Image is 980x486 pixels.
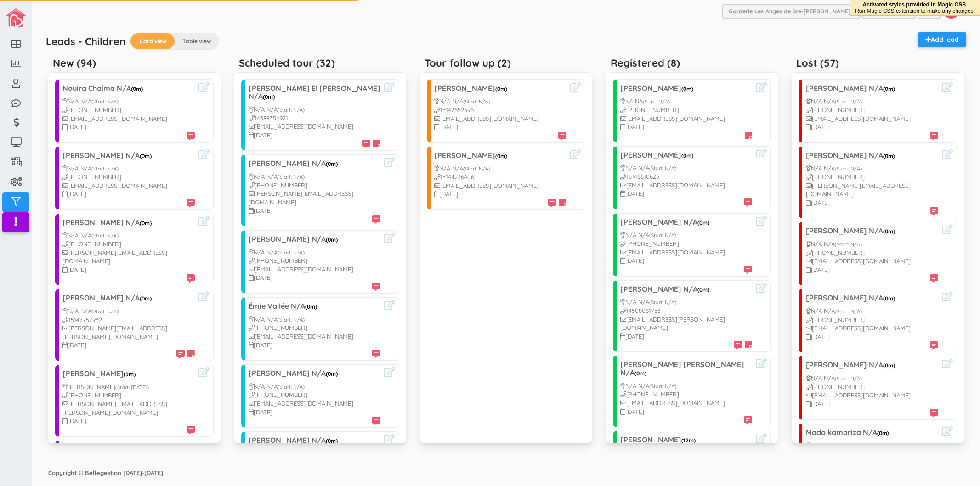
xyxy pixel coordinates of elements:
[249,302,381,311] h3: Émie Vallée N/A
[620,390,753,399] div: [PHONE_NUMBER]
[806,249,938,257] div: [PHONE_NUMBER]
[249,159,381,168] h3: [PERSON_NAME] N/A
[620,189,753,198] div: [DATE]
[434,97,566,106] div: N/A N/A
[806,441,938,450] div: N/A N/A
[326,437,338,444] span: (0m)
[620,123,753,131] div: [DATE]
[62,240,195,249] div: [PHONE_NUMBER]
[649,232,676,238] small: (Start: N/A)
[249,332,381,341] div: [EMAIL_ADDRESS][DOMAIN_NAME]
[48,469,163,476] strong: Copyright © Bellegestion [DATE]-[DATE]
[140,295,152,302] span: (0m)
[620,114,753,123] div: [EMAIL_ADDRESS][DOMAIN_NAME]
[249,323,381,332] div: [PHONE_NUMBER]
[620,151,753,159] h3: [PERSON_NAME]
[806,307,938,316] div: N/A N/A
[855,1,975,14] div: Activated styles provided in Magic CSS.
[91,232,119,239] small: (Start: N/A)
[305,303,317,310] span: (0m)
[620,231,753,239] div: N/A N/A
[62,324,195,341] div: [PERSON_NAME][EMAIL_ADDRESS][PERSON_NAME][DOMAIN_NAME]
[681,152,693,159] span: (0m)
[62,417,195,425] div: [DATE]
[434,190,566,198] div: [DATE]
[425,57,511,68] h5: Tour follow up (2)
[620,332,753,341] div: [DATE]
[620,382,753,390] div: N/A N/A
[620,85,753,93] h3: [PERSON_NAME]
[806,85,938,93] h3: [PERSON_NAME] N/A
[620,218,753,226] h3: [PERSON_NAME] N/A
[806,361,938,369] h3: [PERSON_NAME] N/A
[6,8,26,27] img: image
[835,375,862,382] small: (Start: N/A)
[115,384,149,390] small: (Start: [DATE])
[249,114,381,123] div: 14388354921
[434,173,566,181] div: 15148236406
[620,399,753,407] div: [EMAIL_ADDRESS][DOMAIN_NAME]
[62,391,195,400] div: [PHONE_NUMBER]
[620,436,753,444] h3: [PERSON_NAME]
[278,316,305,323] small: (Start: N/A)
[806,152,938,160] h3: [PERSON_NAME] N/A
[175,33,219,49] label: Table view
[62,85,195,93] h3: Nouira Chaima N/A
[806,429,938,437] h3: Mado kamariza N/A
[835,442,862,449] small: (Start: N/A)
[249,181,381,190] div: [PHONE_NUMBER]
[620,407,753,416] div: [DATE]
[62,383,195,391] div: [PERSON_NAME]
[249,369,381,378] h3: [PERSON_NAME] N/A
[806,164,938,173] div: N/A N/A
[883,362,895,369] span: (0m)
[62,181,195,190] div: [EMAIL_ADDRESS][DOMAIN_NAME]
[434,123,566,131] div: [DATE]
[806,324,938,333] div: [EMAIL_ADDRESS][DOMAIN_NAME]
[835,165,862,172] small: (Start: N/A)
[249,436,381,445] h3: [PERSON_NAME] N/A
[249,408,381,417] div: [DATE]
[140,220,152,226] span: (0m)
[806,114,938,123] div: [EMAIL_ADDRESS][DOMAIN_NAME]
[620,181,753,190] div: [EMAIL_ADDRESS][DOMAIN_NAME]
[620,256,753,265] div: [DATE]
[278,384,305,390] small: (Start: N/A)
[883,153,895,159] span: (0m)
[681,437,696,444] span: (12m)
[463,165,490,172] small: (Start: N/A)
[697,286,709,293] span: (0m)
[249,265,381,274] div: [EMAIL_ADDRESS][DOMAIN_NAME]
[620,97,753,106] div: NA NA
[62,249,195,266] div: [PERSON_NAME][EMAIL_ADDRESS][DOMAIN_NAME]
[278,107,305,113] small: (Start: N/A)
[806,123,938,131] div: [DATE]
[434,85,566,93] h3: [PERSON_NAME]
[131,85,143,92] span: (0m)
[620,106,753,114] div: [PHONE_NUMBER]
[326,160,338,167] span: (0m)
[62,152,195,160] h3: [PERSON_NAME] N/A
[249,399,381,408] div: [EMAIL_ADDRESS][DOMAIN_NAME]
[620,285,753,294] h3: [PERSON_NAME] N/A
[249,85,381,101] h3: [PERSON_NAME] El [PERSON_NAME] N/A
[249,248,381,257] div: N/A N/A
[463,98,490,105] small: (Start: N/A)
[62,231,195,240] div: N/A N/A
[62,219,195,227] h3: [PERSON_NAME] N/A
[249,390,381,399] div: [PHONE_NUMBER]
[835,98,862,105] small: (Start: N/A)
[62,400,195,417] div: [PERSON_NAME][EMAIL_ADDRESS][PERSON_NAME][DOMAIN_NAME]
[883,295,895,302] span: (0m)
[46,36,125,47] h5: Leads - Children
[249,189,381,206] div: [PERSON_NAME][EMAIL_ADDRESS][DOMAIN_NAME]
[249,122,381,131] div: [EMAIL_ADDRESS][DOMAIN_NAME]
[806,257,938,266] div: [EMAIL_ADDRESS][DOMAIN_NAME]
[249,341,381,350] div: [DATE]
[620,172,753,181] div: 15146610625
[796,57,839,68] h5: Lost (57)
[62,266,195,274] div: [DATE]
[620,298,753,306] div: N/A N/A
[649,299,676,305] small: (Start: N/A)
[806,294,938,302] h3: [PERSON_NAME] N/A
